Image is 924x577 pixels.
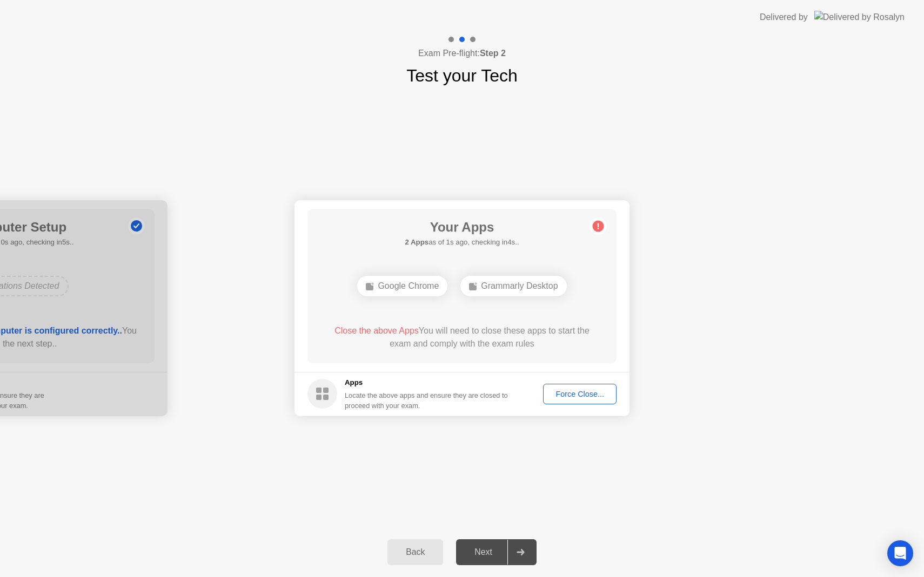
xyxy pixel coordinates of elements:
h4: Exam Pre-flight: [418,47,506,60]
span: Close the above Apps [334,326,419,335]
h1: Test your Tech [406,63,518,89]
h1: Your Apps [405,218,519,237]
div: Locate the above apps and ensure they are closed to proceed with your exam. [345,390,508,411]
button: Back [387,539,443,565]
b: 2 Apps [405,238,428,246]
div: Google Chrome [357,276,447,296]
div: You will need to close these apps to start the exam and comply with the exam rules [323,324,601,350]
b: Step 2 [480,49,506,58]
button: Force Close... [543,384,617,404]
div: Delivered by [760,11,808,24]
img: Delivered by Rosalyn [814,11,905,23]
div: Back [391,547,440,557]
div: Next [459,547,507,557]
h5: Apps [345,377,508,388]
button: Next [456,539,537,565]
div: Grammarly Desktop [460,276,566,296]
h5: as of 1s ago, checking in4s.. [405,237,519,248]
div: Force Close... [547,390,613,398]
div: Open Intercom Messenger [887,540,913,566]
